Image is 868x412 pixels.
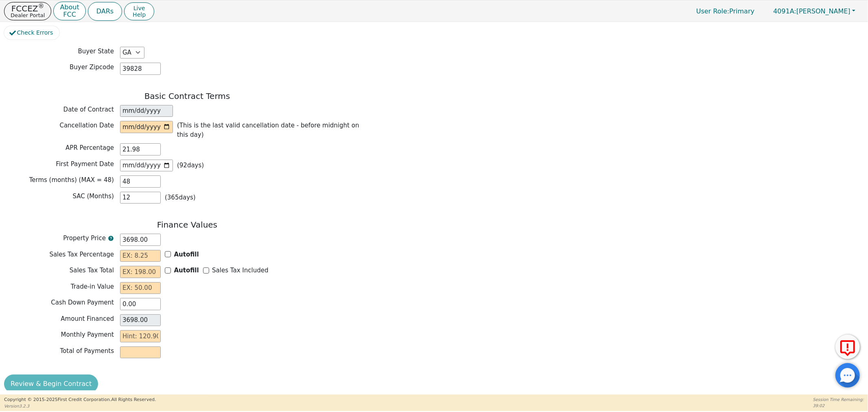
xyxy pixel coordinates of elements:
[120,192,161,204] input: EX: 2
[4,403,156,409] p: Version 3.2.3
[696,7,729,15] span: User Role :
[120,250,161,262] input: EX: 8.25
[11,4,45,13] p: FCCEZ
[174,267,199,274] b: Autofill
[120,330,161,342] input: Hint: 120.90
[765,5,864,18] button: 4091A:[PERSON_NAME]
[38,2,44,10] sup: ®
[133,11,146,18] span: Help
[120,266,161,278] input: EX: 198.00
[773,7,851,15] span: [PERSON_NAME]
[212,266,268,275] label: Sales Tax Included
[49,251,114,258] span: Sales Tax Percentage
[203,267,209,274] input: Y/N
[773,7,796,15] span: 4091A:
[53,2,85,21] button: AboutFCC
[60,4,79,11] p: About
[56,160,114,168] span: First Payment Date
[120,63,161,75] input: EX: 90210
[120,234,161,246] input: EX: 2400.00
[88,2,122,21] button: DARs
[4,397,156,403] p: Copyright © 2015- 2025 First Credit Corporation.
[4,220,370,230] h3: Finance Values
[70,267,114,274] span: Sales Tax Total
[71,283,114,290] span: Trade-in Value
[63,106,114,113] span: Date of Contract
[120,160,173,172] input: YYYY-MM-DD
[813,397,864,403] p: Session Time Remaining:
[120,175,161,188] input: EX: 36
[120,282,161,294] input: EX: 50.00
[78,48,114,55] span: Buyer State
[688,3,763,19] a: User Role:Primary
[177,161,204,170] p: ( 92 days)
[61,315,114,322] span: Amount Financed
[4,91,370,101] h3: Basic Contract Terms
[29,176,114,184] span: Terms (months) (MAX = 48)
[63,234,106,243] span: Property Price
[59,122,114,129] span: Cancellation Date
[120,143,161,156] input: XX.XX
[11,13,45,18] p: Dealer Portal
[51,299,114,306] span: Cash Down Payment
[813,403,864,409] p: 39:02
[177,121,366,139] p: (This is the last valid cancellation date - before midnight on this day)
[165,251,171,257] input: Y/N
[4,26,59,39] button: Check Errors
[60,11,79,18] p: FCC
[60,347,114,355] span: Total of Payments
[111,397,156,402] span: All Rights Reserved.
[61,331,114,338] span: Monthly Payment
[174,251,199,258] b: Autofill
[835,335,860,359] button: Report Error to FCC
[66,144,114,151] span: APR Percentage
[72,193,114,200] span: SAC (Months)
[165,267,171,274] input: Y/N
[120,298,161,310] input: EX: 100.00
[17,28,53,37] span: Check Errors
[165,193,196,202] p: ( 365 days)
[124,2,154,20] button: LiveHelp
[4,2,51,20] button: FCCEZ®Dealer Portal
[133,5,146,11] span: Live
[70,64,114,71] span: Buyer Zipcode
[688,3,763,19] p: Primary
[120,121,173,133] input: YYYY-MM-DD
